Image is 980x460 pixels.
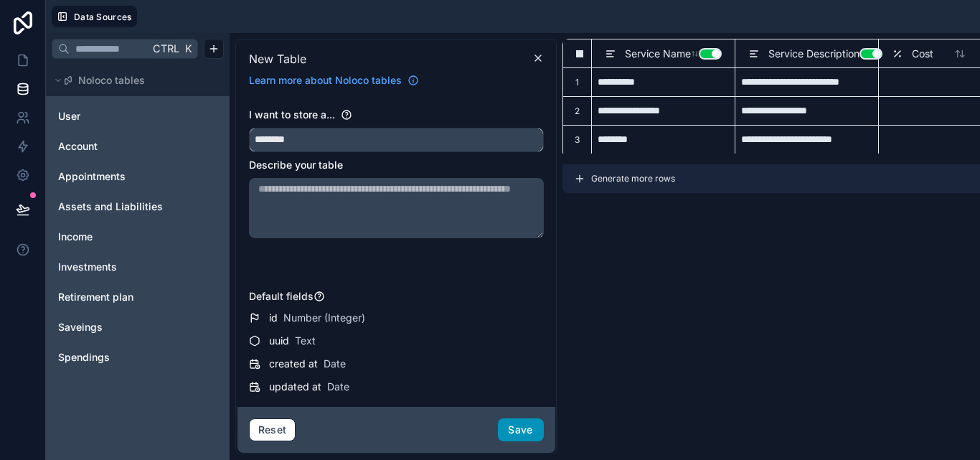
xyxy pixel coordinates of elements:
[58,350,110,365] span: Spendings
[249,73,402,88] span: Learn more about Noloco tables
[58,290,133,304] span: Retirement plan
[58,139,174,154] a: Account
[183,44,193,54] span: K
[591,173,675,184] span: Generate more rows
[52,105,224,128] div: User
[249,50,306,67] span: New Table
[249,418,296,441] button: Reset
[324,357,346,371] span: Date
[58,320,174,334] a: Saveings
[58,350,174,365] a: Spendings
[243,73,425,88] a: Learn more about Noloco tables
[249,108,335,121] span: I want to store a...
[58,200,174,214] a: Assets and Liabilities
[283,311,365,325] span: Number (Integer)
[52,135,224,158] div: Account
[912,47,933,61] span: Cost
[562,96,591,125] div: 2
[249,290,314,302] span: Default fields
[74,11,132,22] span: Data Sources
[78,73,145,88] span: Noloco tables
[52,255,224,278] div: Investments
[58,109,174,123] a: User
[52,316,224,339] div: Saveings
[327,380,349,394] span: Date
[151,39,181,57] span: Ctrl
[52,286,224,309] div: Retirement plan
[58,320,103,334] span: Saveings
[269,311,278,325] span: id
[58,230,93,244] span: Income
[52,70,215,90] button: Noloco tables
[52,165,224,188] div: Appointments
[249,159,343,171] span: Describe your table
[58,200,163,214] span: Assets and Liabilities
[498,418,544,441] button: Save
[58,230,174,244] a: Income
[269,380,321,394] span: updated at
[58,290,174,304] a: Retirement plan
[295,334,316,348] span: Text
[58,109,80,123] span: User
[58,169,126,184] span: Appointments
[58,139,98,154] span: Account
[52,6,137,27] button: Data Sources
[269,357,318,371] span: created at
[574,164,675,193] button: Generate more rows
[52,225,224,248] div: Income
[269,334,289,348] span: uuid
[52,346,224,369] div: Spendings
[625,47,691,61] span: Service Name
[58,260,174,274] a: Investments
[52,195,224,218] div: Assets and Liabilities
[562,125,591,154] div: 3
[562,67,591,96] div: 1
[58,260,117,274] span: Investments
[768,47,859,61] span: Service Description
[58,169,174,184] a: Appointments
